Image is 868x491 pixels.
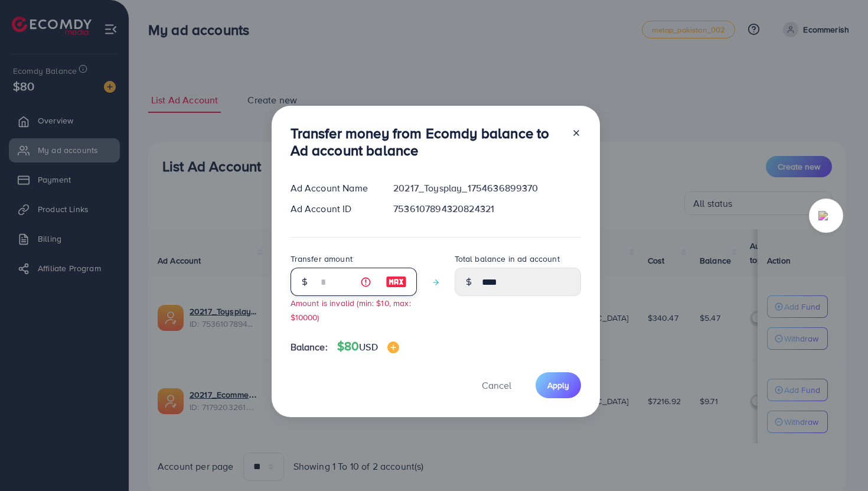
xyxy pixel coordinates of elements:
[387,342,399,353] img: image
[281,202,384,216] div: Ad Account ID
[281,181,384,195] div: Ad Account Name
[482,379,511,392] span: Cancel
[359,340,377,353] span: USD
[818,438,859,482] iframe: Chat
[547,379,569,391] span: Apply
[384,181,590,195] div: 20217_Toysplay_1754636899370
[455,253,560,265] label: Total balance in ad account
[386,275,407,289] img: image
[384,202,590,216] div: 7536107894320824321
[291,297,411,322] small: Amount is invalid (min: $10, max: $10000)
[291,253,353,265] label: Transfer amount
[291,125,562,159] h3: Transfer money from Ecomdy balance to Ad account balance
[337,339,399,354] h4: $80
[536,372,581,398] button: Apply
[467,372,526,398] button: Cancel
[291,340,328,354] span: Balance:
